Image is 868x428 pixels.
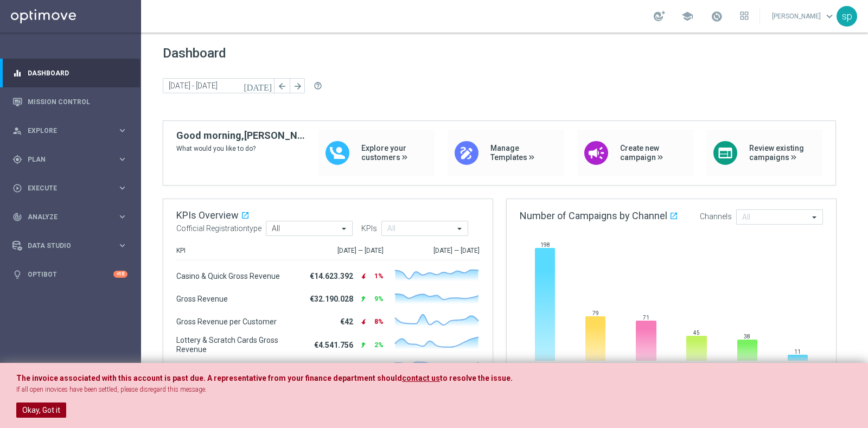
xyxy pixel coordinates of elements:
div: sp [837,6,857,27]
div: Execute [12,183,117,193]
span: The invoice associated with this account is past due. A representative from your finance departme... [16,374,402,382]
span: Explore [28,127,117,134]
button: play_circle_outline Execute keyboard_arrow_right [12,184,128,193]
a: Optibot [28,260,113,289]
button: person_search Explore keyboard_arrow_right [12,126,128,135]
div: +10 [113,271,127,278]
i: keyboard_arrow_right [117,240,127,251]
i: keyboard_arrow_right [117,154,127,164]
span: school [681,10,693,22]
a: Mission Control [28,87,127,116]
button: gps_fixed Plan keyboard_arrow_right [12,155,128,164]
i: equalizer [12,68,22,78]
i: play_circle_outline [12,183,22,193]
button: Data Studio keyboard_arrow_right [12,241,128,250]
span: Analyze [28,214,117,220]
span: to resolve the issue. [440,374,513,382]
i: keyboard_arrow_right [117,125,127,136]
span: Plan [28,156,117,163]
button: track_changes Analyze keyboard_arrow_right [12,213,128,221]
button: Okay, Got it [16,403,66,418]
div: Plan [12,155,117,164]
i: keyboard_arrow_right [117,183,127,193]
div: Optibot [12,260,127,289]
button: equalizer Dashboard [12,69,128,78]
a: [PERSON_NAME]keyboard_arrow_down [771,8,837,24]
p: If all open inovices have been settled, please disregard this message. [16,385,852,394]
button: Mission Control [12,98,128,106]
i: track_changes [12,212,22,222]
i: keyboard_arrow_right [117,212,127,222]
button: lightbulb Optibot +10 [12,270,128,279]
div: Data Studio [12,241,117,251]
span: Data Studio [28,242,117,249]
div: Explore [12,126,117,136]
div: Analyze [12,212,117,222]
a: contact us [402,374,440,383]
div: Mission Control [12,87,127,116]
span: Execute [28,185,117,191]
div: Dashboard [12,59,127,87]
i: person_search [12,126,22,136]
i: gps_fixed [12,155,22,164]
a: Dashboard [28,59,127,87]
span: keyboard_arrow_down [824,10,835,22]
i: lightbulb [12,270,22,279]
